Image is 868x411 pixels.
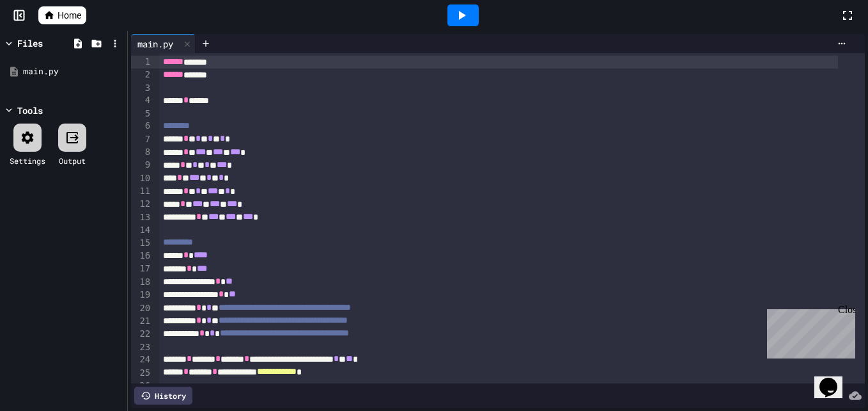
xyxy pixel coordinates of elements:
span: Home [58,9,81,22]
div: 4 [131,94,152,107]
div: 12 [131,198,152,211]
div: main.py [131,37,180,51]
div: 1 [131,56,152,68]
div: main.py [131,34,196,53]
div: 8 [131,146,152,159]
div: 13 [131,211,152,224]
div: 26 [131,380,152,392]
div: 19 [131,289,152,302]
iframe: chat widget [762,304,855,359]
div: 2 [131,68,152,81]
div: 21 [131,315,152,328]
div: Settings [10,155,45,166]
div: 24 [131,353,152,366]
div: 15 [131,237,152,250]
div: 17 [131,262,152,275]
div: History [134,387,192,405]
div: 10 [131,172,152,185]
a: Home [38,6,86,24]
div: 16 [131,250,152,262]
div: 7 [131,133,152,146]
div: Files [17,36,43,50]
div: 5 [131,108,152,120]
div: main.py [23,65,123,78]
div: Tools [17,104,43,117]
div: 9 [131,159,152,172]
div: 11 [131,185,152,198]
div: 22 [131,328,152,341]
div: Chat with us now!Close [5,5,88,81]
iframe: chat widget [814,360,855,398]
div: 18 [131,276,152,289]
div: 23 [131,341,152,354]
div: 3 [131,82,152,95]
div: 25 [131,367,152,380]
div: 14 [131,224,152,237]
div: 20 [131,302,152,315]
div: 6 [131,120,152,133]
div: Output [59,155,86,166]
